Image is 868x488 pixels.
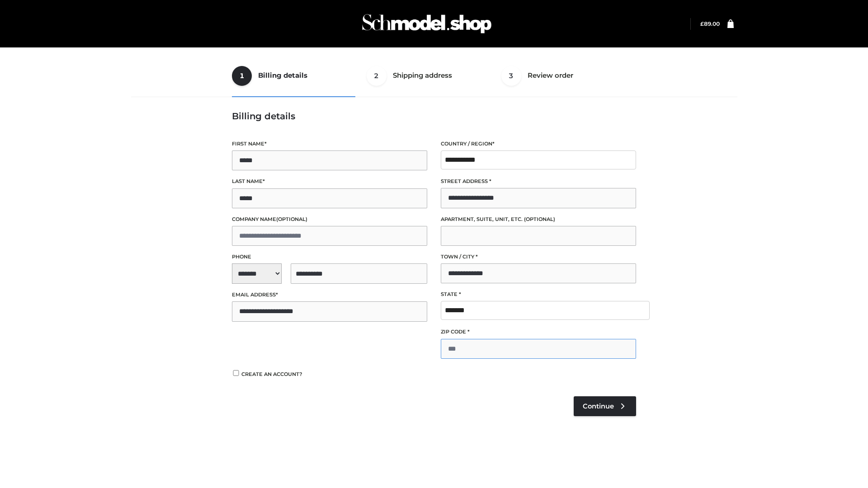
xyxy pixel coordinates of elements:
a: Continue [574,396,636,416]
span: Continue [583,402,614,410]
span: Create an account? [241,371,302,377]
label: Street address [441,177,636,186]
h3: Billing details [232,111,636,122]
label: Company name [232,215,427,224]
label: State [441,290,636,299]
label: Phone [232,253,427,261]
label: Email address [232,291,427,299]
label: Last name [232,177,427,186]
label: ZIP Code [441,328,636,336]
label: Town / City [441,253,636,261]
bdi: 89.00 [700,20,720,27]
img: Schmodel Admin 964 [359,6,495,42]
a: £89.00 [700,20,720,27]
span: £ [700,20,704,27]
span: (optional) [524,216,555,222]
label: Apartment, suite, unit, etc. [441,215,636,224]
label: First name [232,140,427,148]
input: Create an account? [232,370,240,376]
span: (optional) [276,216,307,222]
label: Country / Region [441,140,636,148]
